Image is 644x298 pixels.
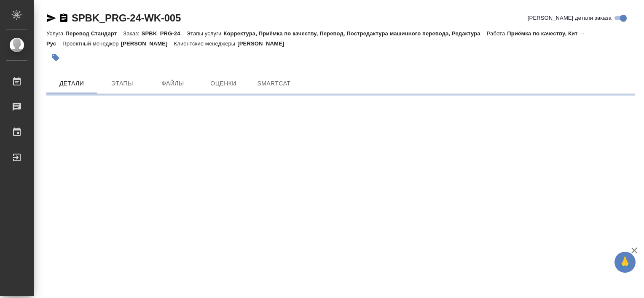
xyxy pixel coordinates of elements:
p: [PERSON_NAME] [237,40,290,47]
p: Клиентские менеджеры [174,40,238,47]
p: Проектный менеджер [62,40,121,47]
p: Этапы услуги [187,30,224,37]
p: Работа [487,30,507,37]
p: SPBK_PRG-24 [142,30,187,37]
button: 🙏 [614,252,636,273]
a: SPBK_PRG-24-WK-005 [72,12,181,24]
button: Скопировать ссылку [59,13,69,23]
p: Перевод Стандарт [65,30,123,37]
span: Оценки [203,78,244,89]
button: Добавить тэг [46,48,65,67]
p: Услуга [46,30,65,37]
span: Детали [51,78,92,89]
span: Этапы [102,78,142,89]
p: [PERSON_NAME] [121,40,174,47]
span: SmartCat [254,78,294,89]
button: Скопировать ссылку для ЯМессенджера [46,13,56,23]
span: [PERSON_NAME] детали заказа [528,14,612,22]
span: Файлы [153,78,193,89]
p: Корректура, Приёмка по качеству, Перевод, Постредактура машинного перевода, Редактура [223,30,486,37]
span: 🙏 [618,253,632,271]
p: Заказ: [123,30,141,37]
